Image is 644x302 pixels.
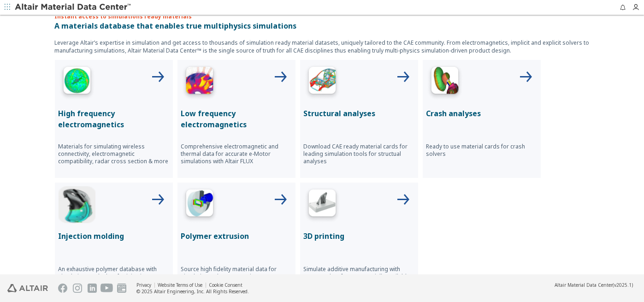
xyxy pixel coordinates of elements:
p: High frequency electromagnetics [59,108,169,130]
p: Materials for simulating wireless connectivity, electromagnetic compatibility, radar cross sectio... [59,143,169,165]
button: High Frequency IconHigh frequency electromagneticsMaterials for simulating wireless connectivity,... [55,60,173,178]
img: 3D Printing Icon [304,186,341,223]
p: Source high fidelity material data for simulating polymer extrusion process [181,266,292,280]
img: Crash Analyses Icon [426,64,463,101]
p: Injection molding [59,231,169,242]
div: (v2025.1) [555,282,633,288]
p: Comprehensive electromagnetic and thermal data for accurate e-Motor simulations with Altair FLUX [181,143,292,165]
p: Polymer extrusion [181,231,292,242]
div: © 2025 Altair Engineering, Inc. All Rights Reserved. [136,288,249,295]
button: Polymer Extrusion IconPolymer extrusionSource high fidelity material data for simulating polymer ... [177,183,295,301]
img: Low Frequency Icon [181,64,218,101]
p: A materials database that enables true multiphysics simulations [55,20,590,31]
button: Injection Molding IconInjection moldingAn exhaustive polymer database with simulation ready data ... [55,183,173,301]
button: Low Frequency IconLow frequency electromagneticsComprehensive electromagnetic and thermal data fo... [177,60,295,178]
img: High Frequency Icon [59,64,95,101]
p: Ready to use material cards for crash solvers [426,143,537,158]
button: Crash Analyses IconCrash analysesReady to use material cards for crash solvers [423,60,541,178]
button: Structural Analyses IconStructural analysesDownload CAE ready material cards for leading simulati... [300,60,418,178]
p: Low frequency electromagnetics [181,108,292,130]
p: An exhaustive polymer database with simulation ready data for injection molding from leading mate... [59,266,169,288]
img: Polymer Extrusion Icon [181,186,218,223]
p: 3D printing [304,231,414,242]
p: Crash analyses [426,108,537,119]
p: Leverage Altair’s expertise in simulation and get access to thousands of simulation ready materia... [55,39,590,54]
p: Instant access to simulations ready materials [55,12,590,20]
img: Altair Engineering [7,284,48,292]
p: Simulate additive manufacturing with accurate data for commercially available materials [304,266,414,288]
img: Injection Molding Icon [59,186,95,223]
button: 3D Printing Icon3D printingSimulate additive manufacturing with accurate data for commercially av... [300,183,418,301]
a: Cookie Consent [209,282,242,288]
a: Website Terms of Use [158,282,202,288]
p: Download CAE ready material cards for leading simulation tools for structual analyses [304,143,414,165]
a: Privacy [136,282,151,288]
p: Structural analyses [304,108,414,119]
img: Altair Material Data Center [15,3,132,12]
span: Altair Material Data Center [555,282,613,288]
img: Structural Analyses Icon [304,64,341,101]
